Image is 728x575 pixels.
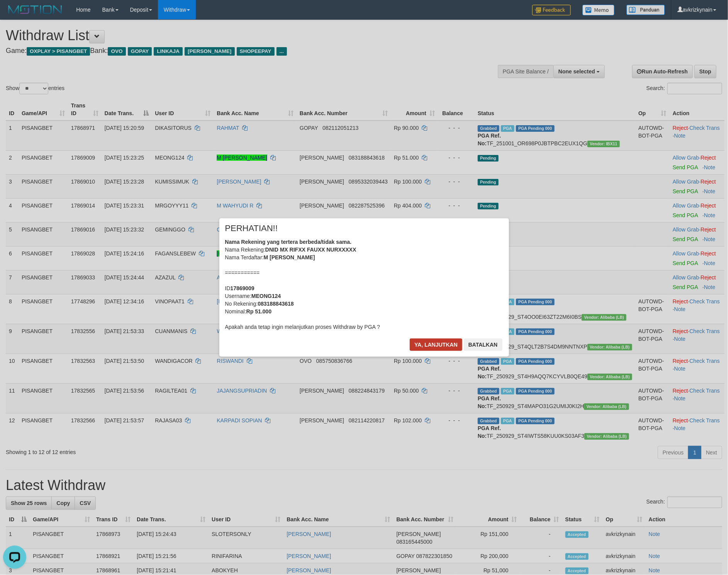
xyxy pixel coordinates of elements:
[251,293,281,299] b: MEONG124
[231,285,255,291] b: 17869009
[410,339,462,351] button: Ya, lanjutkan
[246,308,272,315] b: Rp 51.000
[264,254,315,260] b: M [PERSON_NAME]
[225,239,352,245] b: Nama Rekening yang tertera berbeda/tidak sama.
[3,3,26,26] button: Open LiveChat chat widget
[225,238,503,331] div: Nama Rekening: Nama Terdaftar: =========== ID Username: No Rekening: Nominal: Apakah anda tetap i...
[464,339,502,351] button: Batalkan
[265,247,356,253] b: DNID MX RIFXX FAUXX NURXXXXX
[258,301,294,307] b: 083188843618
[225,225,278,232] span: PERHATIAN!!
